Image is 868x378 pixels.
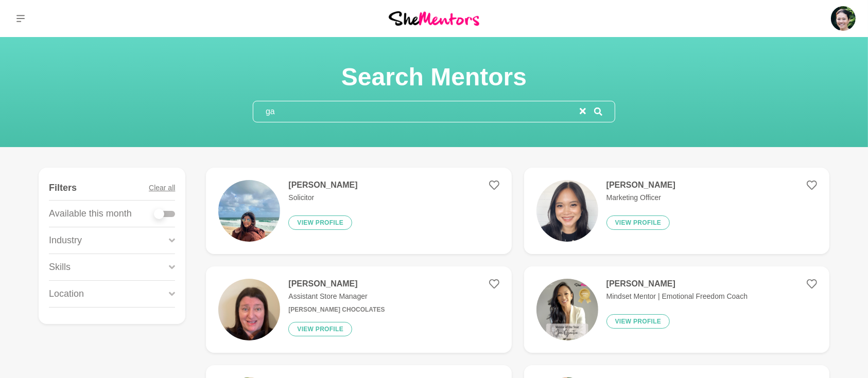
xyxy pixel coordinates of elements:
[206,266,511,353] a: [PERSON_NAME]Assistant Store Manager[PERSON_NAME] CHOCOLATESView profile
[49,233,82,247] p: Industry
[49,182,77,194] h4: Filters
[288,291,385,302] p: Assistant Store Manager
[536,279,598,340] img: 3b19fccfd86e6beef92d9dcf3effbe00fbff4d64-1080x1920.png
[606,291,748,302] p: Mindset Mentor | Emotional Freedom Coach
[288,279,385,289] h4: [PERSON_NAME]
[524,168,829,254] a: [PERSON_NAME]Marketing OfficerView profile
[606,192,675,203] p: Marketing Officer
[606,279,748,289] h4: [PERSON_NAME]
[536,180,598,242] img: 2d09354c024d15261095cf84abaf5bc412fb2494-2081x2079.jpg
[288,192,357,203] p: Solicitor
[288,215,352,230] button: View profile
[288,306,385,314] h6: [PERSON_NAME] CHOCOLATES
[288,180,357,190] h4: [PERSON_NAME]
[49,287,84,301] p: Location
[606,314,670,329] button: View profile
[218,279,280,340] img: a03a123c3c03660bc4dec52a0cf9bb5dc8633c20-2316x3088.jpg
[524,266,829,353] a: [PERSON_NAME]Mindset Mentor | Emotional Freedom CoachView profile
[218,180,280,242] img: 2749465ab56a6046c1c1b958f3db718fe9215195-1440x1800.jpg
[288,322,352,336] button: View profile
[606,180,675,190] h4: [PERSON_NAME]
[253,62,615,93] h1: Search Mentors
[253,101,580,122] input: Search mentors
[49,207,132,221] p: Available this month
[389,11,479,25] img: She Mentors Logo
[149,176,175,200] button: Clear all
[606,215,670,230] button: View profile
[831,6,856,31] img: Roselynn Unson
[49,260,71,274] p: Skills
[206,168,511,254] a: [PERSON_NAME]SolicitorView profile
